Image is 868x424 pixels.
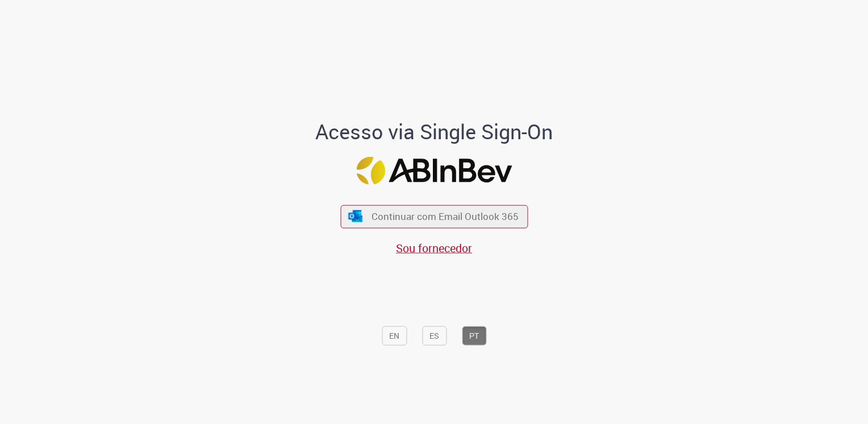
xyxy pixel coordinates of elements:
[382,326,407,345] button: EN
[340,205,528,228] button: ícone Azure/Microsoft 360 Continuar com Email Outlook 365
[422,326,446,345] button: ES
[396,240,472,255] a: Sou fornecedor
[372,210,519,223] span: Continuar com Email Outlook 365
[277,120,592,143] h1: Acesso via Single Sign-On
[348,210,364,222] img: ícone Azure/Microsoft 360
[462,326,486,345] button: PT
[356,156,512,184] img: Logo ABInBev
